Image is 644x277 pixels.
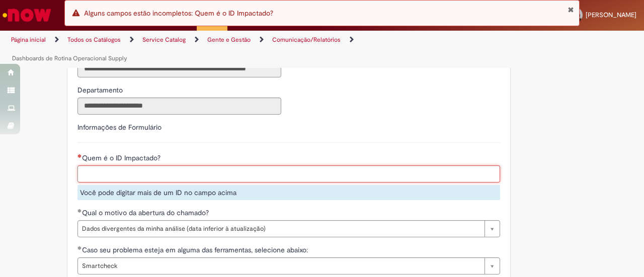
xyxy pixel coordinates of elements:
[1,5,53,25] img: ServiceNow
[8,31,422,68] ul: Trilhas de página
[77,98,281,115] input: Departamento
[84,9,273,18] span: Alguns campos estão incompletos: Quem é o ID Impactado?
[77,123,162,132] label: Informações de Formulário
[586,11,636,19] span: [PERSON_NAME]
[272,36,341,44] a: Comunicação/Relatórios
[77,85,125,95] span: Somente leitura - Departamento
[11,36,46,44] a: Página inicial
[82,258,479,274] span: Smartcheck
[82,208,211,217] span: Qual o motivo da abertura do chamado?
[77,154,82,158] span: Necessários
[82,245,310,254] span: Caso seu problema esteja em alguma das ferramentas, selecione abaixo:
[77,209,82,213] span: Obrigatório Preenchido
[77,60,281,77] input: Título
[67,36,121,44] a: Todos os Catálogos
[12,54,127,62] a: Dashboards de Rotina Operacional Supply
[207,36,251,44] a: Gente e Gestão
[77,246,82,250] span: Obrigatório Preenchido
[82,221,479,237] span: Dados divergentes da minha análise (data inferior à atualização)
[568,6,574,14] button: Fechar Notificação
[82,153,163,162] span: Quem é o ID Impactado?
[142,36,186,44] a: Service Catalog
[77,85,125,95] label: Somente leitura - Departamento
[77,185,500,200] div: Você pode digitar mais de um ID no campo acima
